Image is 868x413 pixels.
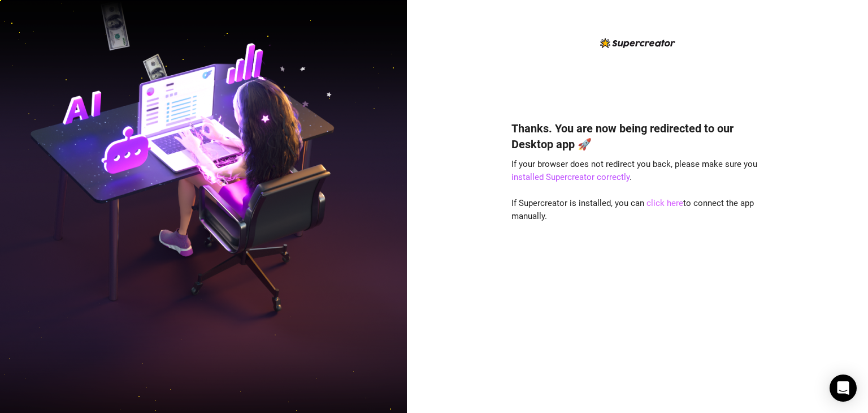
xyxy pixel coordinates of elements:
[830,375,857,402] div: Open Intercom Messenger
[511,198,754,222] span: If Supercreator is installed, you can to connect the app manually.
[646,198,683,208] a: click here
[511,121,763,152] h4: Thanks. You are now being redirected to our Desktop app 🚀
[511,172,630,182] a: installed Supercreator correctly
[511,159,757,183] span: If your browser does not redirect you back, please make sure you .
[600,38,675,48] img: logo-BBDzfeDw.svg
